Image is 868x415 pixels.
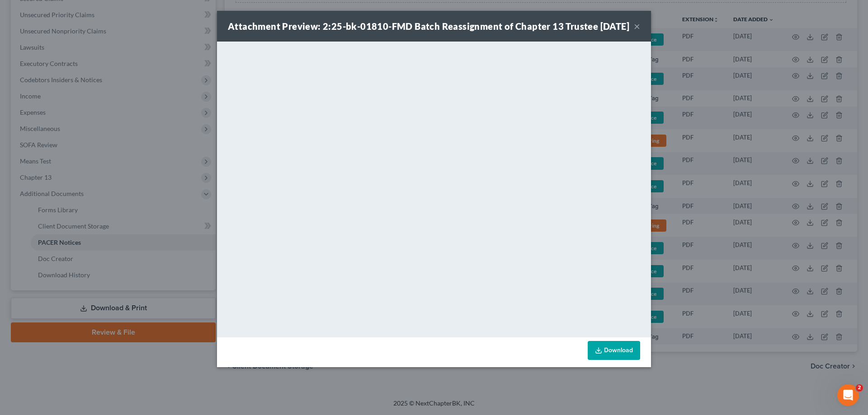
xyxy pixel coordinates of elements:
iframe: <object ng-attr-data='[URL][DOMAIN_NAME]' type='application/pdf' width='100%' height='650px'></ob... [217,42,651,335]
button: × [634,21,640,32]
strong: Attachment Preview: 2:25-bk-01810-FMD Batch Reassignment of Chapter 13 Trustee [DATE] [228,21,629,32]
iframe: Intercom live chat [837,384,859,406]
a: Download [588,341,640,360]
span: 2 [856,384,863,392]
